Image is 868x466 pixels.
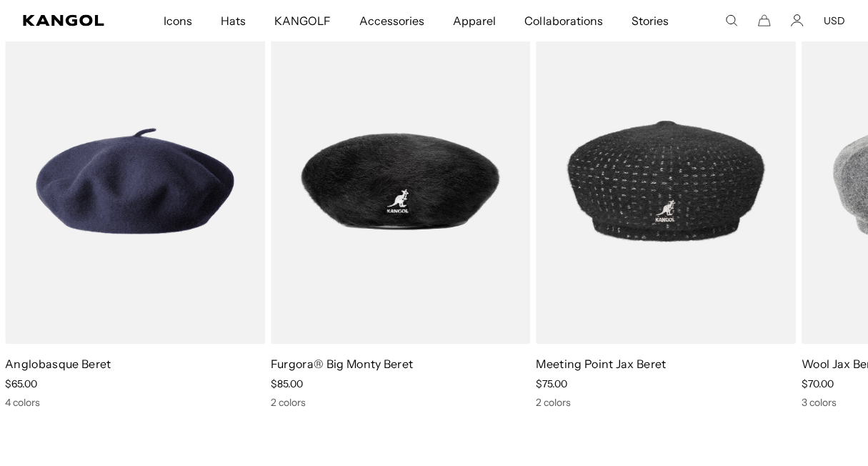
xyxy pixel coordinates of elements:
[536,396,796,409] div: 2 colors
[5,396,265,409] div: 4 colors
[23,15,107,26] a: Kangol
[5,19,265,345] img: Anglobasque Beret
[536,357,666,371] a: Meeting Point Jax Beret
[271,357,414,371] a: Furgora® Big Monty Beret
[758,14,771,27] button: Cart
[791,14,804,27] a: Account
[271,19,531,345] img: Furgora® Big Monty Beret
[802,377,834,390] span: $70.00
[536,377,567,390] span: $75.00
[5,377,37,390] span: $65.00
[5,357,111,371] a: Anglobasque Beret
[536,19,796,345] img: Meeting Point Jax Beret
[725,14,738,27] summary: Search here
[265,19,531,410] div: 8 of 9
[824,14,845,27] button: USD
[271,377,303,390] span: $85.00
[271,396,531,409] div: 2 colors
[530,19,796,410] div: 9 of 9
